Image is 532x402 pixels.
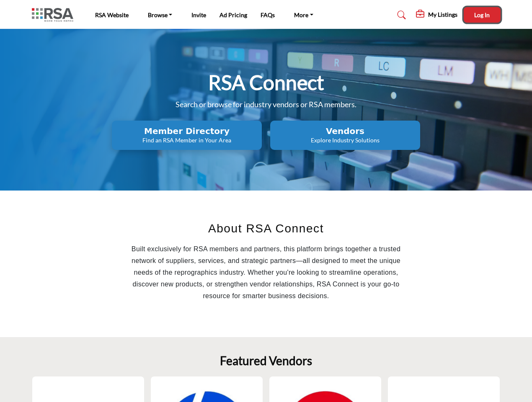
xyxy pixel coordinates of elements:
a: FAQs [261,11,275,18]
img: Site Logo [32,8,77,22]
div: My Listings [416,10,457,20]
button: Vendors Explore Industry Solutions [270,121,420,150]
a: Browse [142,9,178,21]
a: Ad Pricing [220,11,247,18]
h2: Member Directory [114,126,259,136]
p: Built exclusively for RSA members and partners, this platform brings together a trusted network o... [130,243,402,302]
span: Log In [474,11,490,18]
button: Log In [464,7,501,23]
h2: Featured Vendors [220,354,312,368]
p: Find an RSA Member in Your Area [114,136,259,144]
h5: My Listings [428,11,457,18]
span: Search or browse for industry vendors or RSA members. [176,100,356,109]
h2: Vendors [273,126,418,136]
a: Search [389,8,411,22]
p: Explore Industry Solutions [273,136,418,144]
a: RSA Website [95,11,129,18]
a: More [288,9,319,21]
button: Member Directory Find an RSA Member in Your Area [112,121,262,150]
h1: RSA Connect [208,70,324,95]
a: Invite [191,11,206,18]
h2: About RSA Connect [130,220,402,237]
